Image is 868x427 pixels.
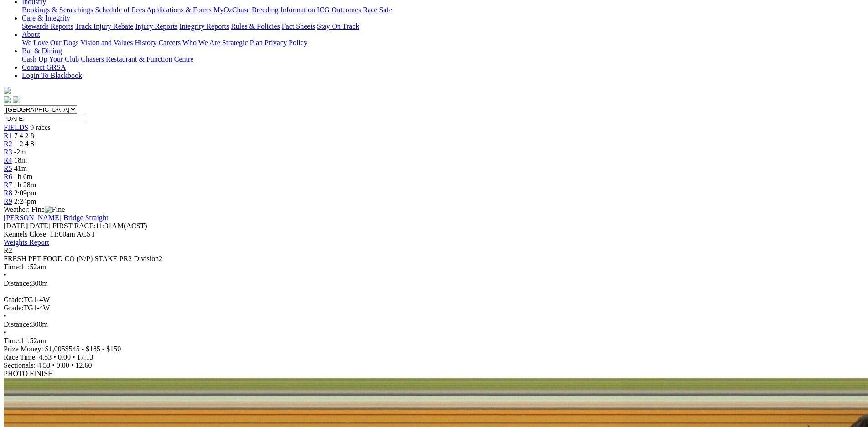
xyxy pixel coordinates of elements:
[4,148,12,156] a: R3
[58,353,71,361] span: 0.00
[22,55,79,63] a: Cash Up Your Club
[4,296,864,304] div: TG1-4W
[4,165,12,172] a: R5
[4,271,6,279] span: •
[4,255,864,263] div: FRESH PET FOOD CO (N/P) STAKE PR2 Division2
[4,320,864,329] div: 300m
[37,361,50,369] span: 4.53
[81,55,193,63] a: Chasers Restaurant & Function Centre
[71,361,74,369] span: •
[4,140,12,148] a: R2
[4,230,864,238] div: Kennels Close: 11:00am ACST
[53,353,56,361] span: •
[4,238,49,246] a: Weights Report
[4,337,21,345] span: Time:
[222,39,263,46] a: Strategic Plan
[4,304,864,312] div: TG1-4W
[14,181,36,189] span: 1h 28m
[4,197,12,205] a: R9
[4,329,6,336] span: •
[4,247,12,254] span: R2
[14,189,36,197] span: 2:09pm
[179,22,229,30] a: Integrity Reports
[52,361,55,369] span: •
[22,6,93,14] a: Bookings & Scratchings
[146,6,212,14] a: Applications & Forms
[14,148,26,156] span: -2m
[4,123,28,131] a: FIELDS
[13,96,20,103] img: twitter.svg
[22,72,82,79] a: Login To Blackbook
[75,361,92,369] span: 12.60
[22,14,70,22] a: Care & Integrity
[73,353,75,361] span: •
[52,222,95,230] span: FIRST RACE:
[80,39,133,46] a: Vision and Values
[182,39,220,46] a: Who We Are
[4,156,12,164] a: R4
[4,132,12,139] a: R1
[22,55,864,63] div: Bar & Dining
[77,353,94,361] span: 17.13
[22,22,864,31] div: Care & Integrity
[14,140,34,148] span: 1 2 4 8
[4,279,864,288] div: 300m
[22,39,78,46] a: We Love Our Dogs
[65,345,121,353] span: $545 - $185 - $150
[14,132,34,139] span: 7 4 2 8
[4,181,12,189] a: R7
[75,22,133,30] a: Track Injury Rebate
[39,353,52,361] span: 4.53
[95,6,145,14] a: Schedule of Fees
[4,96,11,103] img: facebook.svg
[22,63,66,71] a: Contact GRSA
[158,39,181,46] a: Careers
[317,6,361,14] a: ICG Outcomes
[14,165,27,172] span: 41m
[4,312,6,320] span: •
[213,6,250,14] a: MyOzChase
[22,39,864,47] div: About
[14,197,36,205] span: 2:24pm
[22,47,62,55] a: Bar & Dining
[52,222,147,230] span: 11:31AM(ACST)
[4,222,27,230] span: [DATE]
[57,361,69,369] span: 0.00
[4,304,24,312] span: Grade:
[4,263,864,271] div: 11:52am
[14,173,32,180] span: 1h 6m
[252,6,315,14] a: Breeding Information
[4,263,21,271] span: Time:
[4,206,65,213] span: Weather: Fine
[4,361,36,369] span: Sectionals:
[4,353,37,361] span: Race Time:
[4,296,24,304] span: Grade:
[135,39,156,46] a: History
[4,173,12,180] span: R6
[14,156,27,164] span: 18m
[4,320,31,328] span: Distance:
[4,87,11,94] img: logo-grsa-white.png
[4,222,51,230] span: [DATE]
[4,114,84,123] input: Select date
[4,370,53,377] span: PHOTO FINISH
[282,22,315,30] a: Fact Sheets
[22,31,40,38] a: About
[4,337,864,345] div: 11:52am
[4,189,12,197] a: R8
[265,39,307,46] a: Privacy Policy
[135,22,177,30] a: Injury Reports
[22,22,73,30] a: Stewards Reports
[4,279,31,287] span: Distance:
[22,6,864,14] div: Industry
[317,22,359,30] a: Stay On Track
[363,6,392,14] a: Race Safe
